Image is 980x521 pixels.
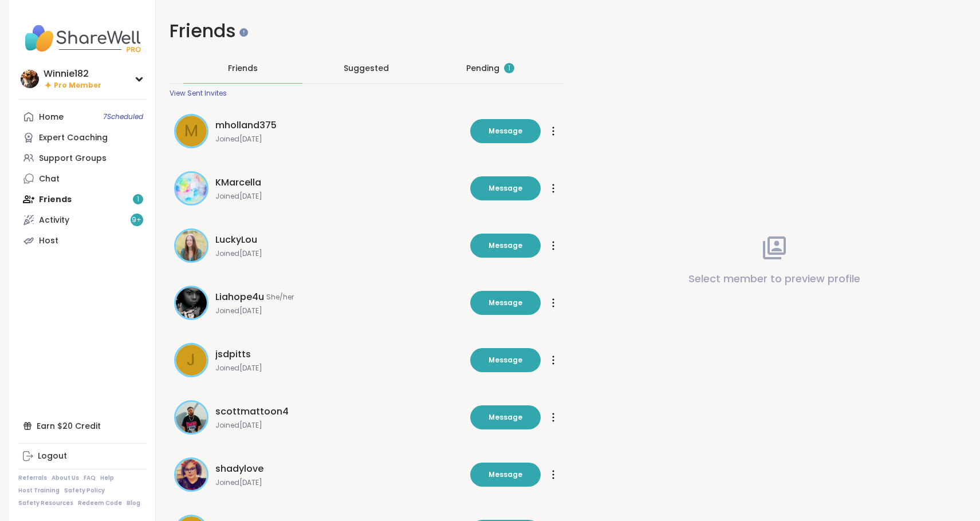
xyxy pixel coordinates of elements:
[39,215,69,226] div: Activity
[489,183,522,194] span: Message
[489,298,522,308] span: Message
[39,153,107,164] div: Support Groups
[18,148,146,168] a: Support Groups
[215,348,251,361] span: jsdpitts
[466,62,514,74] div: Pending
[508,64,510,73] span: 1
[52,474,79,482] a: About Us
[18,487,60,495] a: Host Training
[18,499,73,507] a: Safety Resources
[215,421,463,430] span: Joined [DATE]
[18,127,146,148] a: Expert Coaching
[18,168,146,189] a: Chat
[64,487,105,495] a: Safety Policy
[18,446,146,467] a: Logout
[215,249,463,258] span: Joined [DATE]
[215,192,463,201] span: Joined [DATE]
[38,451,67,462] div: Logout
[176,230,207,261] img: LuckyLou
[228,62,258,74] span: Friends
[187,348,195,372] span: j
[170,18,564,44] h1: Friends
[470,176,541,200] button: Message
[18,416,146,436] div: Earn $20 Credit
[215,462,263,476] span: shadylove
[132,215,141,225] span: 9 +
[18,474,47,482] a: Referrals
[215,478,463,487] span: Joined [DATE]
[266,293,294,302] span: She/her
[215,119,277,132] span: mholland375
[470,463,541,487] button: Message
[18,210,146,230] a: Activity9+
[39,132,108,144] div: Expert Coaching
[184,119,198,143] span: m
[344,62,389,74] span: Suggested
[18,230,146,251] a: Host
[176,402,207,433] img: scottmattoon4
[688,271,860,287] p: Select member to preview profile
[54,81,101,90] span: Pro Member
[489,126,522,136] span: Message
[44,68,101,80] div: Winnie182
[215,135,463,144] span: Joined [DATE]
[215,176,261,190] span: KMarcella
[489,240,522,251] span: Message
[127,499,140,507] a: Blog
[176,287,207,318] img: Liahope4u
[170,89,227,98] div: View Sent Invites
[489,355,522,365] span: Message
[103,112,143,121] span: 7 Scheduled
[489,412,522,423] span: Message
[176,459,207,490] img: shadylove
[18,18,146,58] img: ShareWell Nav Logo
[78,499,122,507] a: Redeem Code
[21,70,39,88] img: Winnie182
[39,235,58,247] div: Host
[470,405,541,429] button: Message
[489,469,522,480] span: Message
[470,119,541,143] button: Message
[39,112,64,123] div: Home
[18,106,146,127] a: Home7Scheduled
[215,233,257,247] span: LuckyLou
[100,474,114,482] a: Help
[470,234,541,258] button: Message
[470,348,541,372] button: Message
[39,173,60,185] div: Chat
[176,173,207,204] img: KMarcella
[84,474,96,482] a: FAQ
[239,28,248,37] iframe: Spotlight
[215,306,463,315] span: Joined [DATE]
[215,290,264,304] span: Liahope4u
[215,405,289,419] span: scottmattoon4
[215,364,463,373] span: Joined [DATE]
[470,291,541,315] button: Message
